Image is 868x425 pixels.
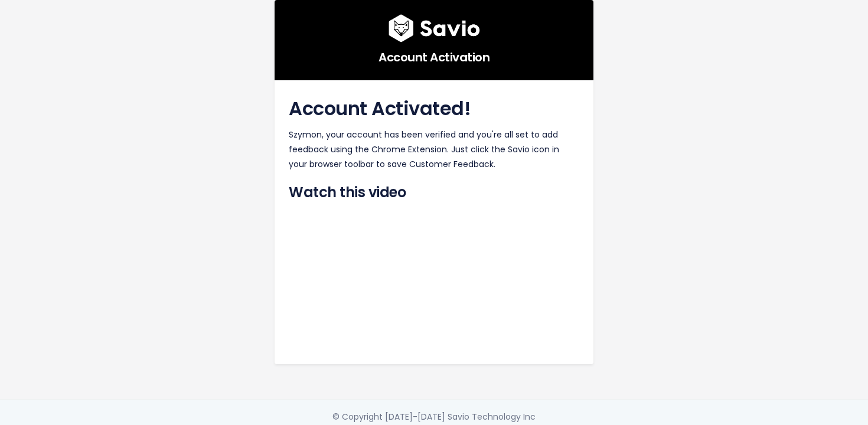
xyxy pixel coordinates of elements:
p: Szymon, your account has been verified and you're all set to add feedback using the Chrome Extens... [289,127,579,172]
h4: Watch this video [289,182,579,203]
img: logo600x187.a314fd40982d.png [389,14,480,42]
h2: Account Activated! [289,94,579,123]
div: © Copyright [DATE]-[DATE] Savio Technology Inc [332,410,536,424]
h5: Account Activation [289,42,579,66]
